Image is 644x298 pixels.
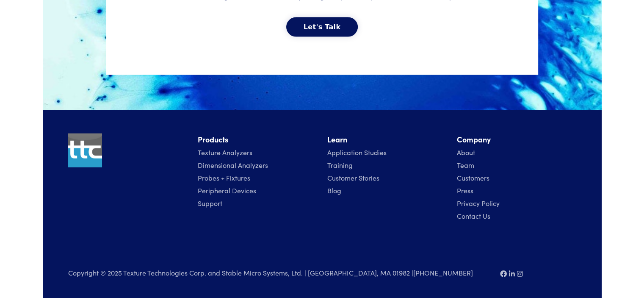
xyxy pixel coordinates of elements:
[457,198,500,208] a: Privacy Policy
[198,186,256,195] a: Peripheral Devices
[327,148,387,157] a: Application Studies
[457,211,490,220] a: Contact Us
[457,186,473,195] a: Press
[327,186,341,195] a: Blog
[198,148,252,157] a: Texture Analyzers
[68,267,490,279] p: Copyright © 2025 Texture Technologies Corp. and Stable Micro Systems, Ltd. | [GEOGRAPHIC_DATA], M...
[457,160,474,170] a: Team
[413,268,473,277] a: [PHONE_NUMBER]
[457,173,489,182] a: Customers
[198,134,317,146] li: Products
[68,134,102,167] img: ttc_logo_1x1_v1.0.png
[327,160,353,170] a: Training
[286,17,358,37] button: Let's Talk
[457,148,475,157] a: About
[198,160,268,170] a: Dimensional Analyzers
[198,173,250,182] a: Probes + Fixtures
[327,134,447,146] li: Learn
[327,173,379,182] a: Customer Stories
[198,198,222,208] a: Support
[457,134,576,146] li: Company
